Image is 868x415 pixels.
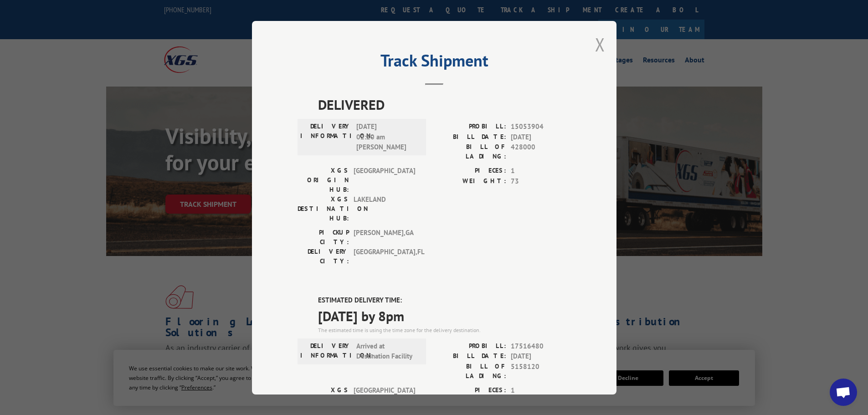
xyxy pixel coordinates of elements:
[356,122,418,153] span: [DATE] 02:20 am [PERSON_NAME]
[318,295,571,306] label: ESTIMATED DELIVERY TIME:
[434,132,506,142] label: BILL DATE:
[298,247,349,266] label: DELIVERY CITY:
[511,341,571,351] span: 17516480
[354,385,415,414] span: [GEOGRAPHIC_DATA]
[511,385,571,395] span: 1
[434,176,506,186] label: WEIGHT:
[511,166,571,176] span: 1
[434,122,506,132] label: PROBILL:
[511,351,571,362] span: [DATE]
[354,247,415,266] span: [GEOGRAPHIC_DATA] , FL
[318,326,571,334] div: The estimated time is using the time zone for the delivery destination.
[356,341,418,361] span: Arrived at Destination Facility
[511,122,571,132] span: 15053904
[318,94,571,115] span: DELIVERED
[300,122,352,153] label: DELIVERY INFORMATION:
[298,385,349,414] label: XGS ORIGIN HUB:
[298,228,349,247] label: PICKUP CITY:
[511,142,571,161] span: 428000
[298,166,349,195] label: XGS ORIGIN HUB:
[830,379,857,406] a: Open chat
[354,195,415,223] span: LAKELAND
[434,341,506,351] label: PROBILL:
[434,351,506,362] label: BILL DATE:
[511,361,571,380] span: 5158120
[354,166,415,195] span: [GEOGRAPHIC_DATA]
[354,228,415,247] span: [PERSON_NAME] , GA
[298,54,571,72] h2: Track Shipment
[300,341,352,361] label: DELIVERY INFORMATION:
[511,176,571,186] span: 73
[434,361,506,380] label: BILL OF LADING:
[511,132,571,142] span: [DATE]
[595,32,605,56] button: Close modal
[434,142,506,161] label: BILL OF LADING:
[318,305,571,326] span: [DATE] by 8pm
[434,166,506,176] label: PIECES:
[434,385,506,395] label: PIECES:
[298,195,349,223] label: XGS DESTINATION HUB:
